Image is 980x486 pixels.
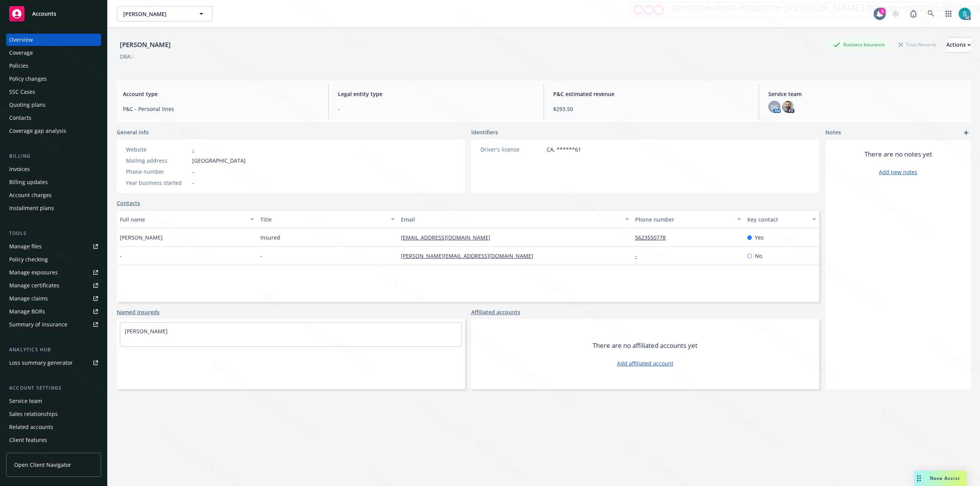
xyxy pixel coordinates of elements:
[117,308,160,316] a: Named insureds
[6,73,101,85] a: Policy changes
[260,252,262,260] span: -
[6,253,101,266] a: Policy checking
[6,384,101,392] div: Account settings
[830,40,889,49] div: Business Insurance
[126,179,189,187] div: Year business started
[9,163,30,175] div: Invoices
[6,60,101,72] a: Policies
[401,215,621,223] div: Email
[9,421,53,433] div: Related accounts
[6,99,101,111] a: Quoting plans
[6,176,101,188] a: Billing updates
[9,318,67,331] div: Summary of insurance
[6,266,101,279] a: Manage exposures
[635,234,672,241] a: 5623550778
[930,475,960,481] span: Nova Assist
[123,10,189,18] span: [PERSON_NAME]
[123,90,319,98] span: Account type
[9,202,54,214] div: Installment plans
[9,266,58,279] div: Manage exposures
[6,408,101,420] a: Sales relationships
[9,73,47,85] div: Policy changes
[635,252,643,259] a: -
[120,215,246,223] div: Full name
[6,202,101,214] a: Installment plans
[946,37,971,52] button: Actions
[6,3,101,24] a: Accounts
[480,145,544,153] div: Driver's license
[6,421,101,433] a: Related accounts
[9,125,66,137] div: Coverage gap analysis
[125,328,168,335] a: [PERSON_NAME]
[6,47,101,59] a: Coverage
[782,101,794,113] img: photo
[126,168,189,176] div: Phone number
[192,146,194,153] a: -
[117,199,140,207] a: Contacts
[338,90,534,98] span: Legal entity type
[192,168,194,176] span: -
[471,308,520,316] a: Affiliated accounts
[9,47,33,59] div: Coverage
[744,210,819,228] button: Key contact
[6,434,101,446] a: Client features
[9,189,52,201] div: Account charges
[6,240,101,253] a: Manage files
[6,395,101,407] a: Service team
[9,395,42,407] div: Service team
[9,434,47,446] div: Client features
[6,86,101,98] a: SSC Cases
[9,60,28,72] div: Policies
[768,90,965,98] span: Service team
[120,233,163,241] span: [PERSON_NAME]
[946,38,971,52] div: Actions
[9,112,31,124] div: Contacts
[962,128,971,137] a: add
[6,189,101,201] a: Account charges
[9,408,58,420] div: Sales relationships
[6,230,101,237] div: Tools
[6,305,101,318] a: Manage BORs
[123,105,319,113] span: P&C - Personal lines
[260,233,280,241] span: Insured
[553,90,750,98] span: P&C estimated revenue
[6,163,101,175] a: Invoices
[617,359,673,367] a: Add affiliated account
[9,292,48,305] div: Manage claims
[14,461,71,469] span: Open Client Navigator
[401,252,539,259] a: [PERSON_NAME][EMAIL_ADDRESS][DOMAIN_NAME]
[117,40,174,50] div: [PERSON_NAME]
[6,112,101,124] a: Contacts
[120,52,134,60] div: DBA: -
[879,168,917,176] a: Add new notes
[914,471,924,486] div: Drag to move
[120,252,122,260] span: -
[825,128,841,137] span: Notes
[771,103,778,111] span: DS
[126,157,189,165] div: Mailing address
[906,6,921,21] a: Report a Bug
[755,233,764,241] span: Yes
[398,210,632,228] button: Email
[117,128,149,136] span: General info
[9,86,35,98] div: SSC Cases
[401,234,497,241] a: [EMAIL_ADDRESS][DOMAIN_NAME]
[6,34,101,46] a: Overview
[338,105,534,113] span: -
[6,152,101,160] div: Billing
[6,279,101,292] a: Manage certificates
[959,8,971,20] img: photo
[923,6,939,21] a: Search
[755,252,762,260] span: No
[888,6,903,21] a: Start snowing
[9,176,48,188] div: Billing updates
[192,157,246,165] span: [GEOGRAPHIC_DATA]
[9,253,48,266] div: Policy checking
[632,210,745,228] button: Phone number
[879,8,886,15] div: 3
[914,471,966,486] button: Nova Assist
[6,292,101,305] a: Manage claims
[9,99,46,111] div: Quoting plans
[6,318,101,331] a: Summary of insurance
